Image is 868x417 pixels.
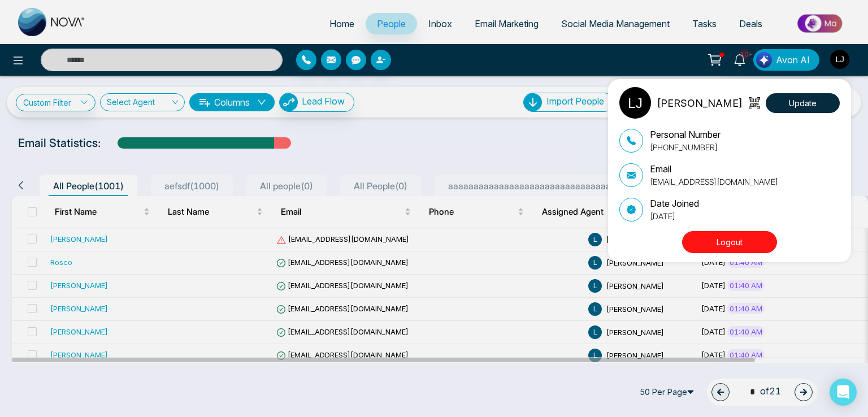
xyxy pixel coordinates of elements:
[650,128,721,141] p: Personal Number
[830,379,857,406] div: Open Intercom Messenger
[657,95,743,111] p: [PERSON_NAME]
[650,176,778,188] p: [EMAIL_ADDRESS][DOMAIN_NAME]
[650,162,778,176] p: Email
[766,93,840,113] button: Update
[650,210,699,222] p: [DATE]
[650,197,699,210] p: Date Joined
[650,141,721,153] p: [PHONE_NUMBER]
[682,231,777,253] button: Logout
